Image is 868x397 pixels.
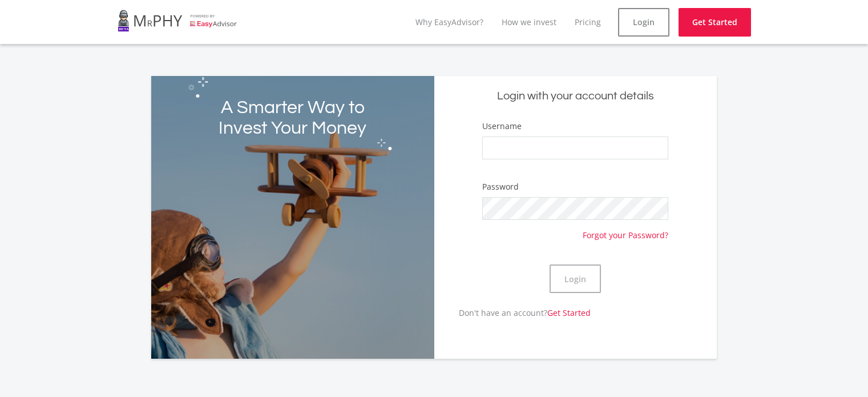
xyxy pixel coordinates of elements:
label: Username [482,121,522,132]
a: Pricing [575,17,601,27]
label: Password [482,181,519,193]
a: Why EasyAdvisor? [415,17,483,27]
p: Don't have an account? [434,307,591,319]
a: Get Started [547,307,591,318]
h5: Login with your account details [443,89,708,104]
button: Login [550,264,601,293]
a: How we invest [502,17,556,27]
a: Login [618,8,669,37]
a: Get Started [679,8,751,37]
h2: A Smarter Way to Invest Your Money [208,98,377,139]
a: Forgot your Password? [583,220,668,241]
